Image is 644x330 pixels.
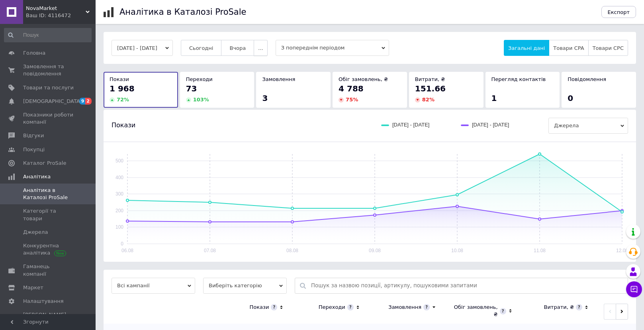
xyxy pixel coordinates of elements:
button: Чат з покупцем [626,281,642,297]
span: Покази [112,121,135,130]
span: [DEMOGRAPHIC_DATA] [23,98,82,105]
text: 08.08 [286,248,298,253]
span: 0 [568,93,573,103]
text: 09.08 [369,248,381,253]
span: Витрати, ₴ [415,76,445,82]
text: 12.08 [616,248,628,253]
text: 11.08 [534,248,546,253]
input: Пошук [4,28,92,42]
span: Налаштування [23,298,64,305]
text: 0 [121,241,123,247]
div: Ваш ID: 4116472 [26,12,96,19]
span: Обіг замовлень, ₴ [339,76,388,82]
span: ... [258,45,263,51]
span: Покази [110,76,129,82]
span: 82 % [422,97,435,103]
span: Покупці [23,146,45,153]
span: Каталог ProSale [23,160,66,167]
span: NovaMarket [26,5,86,12]
span: Експорт [608,9,630,15]
button: ... [254,40,267,56]
span: Головна [23,49,45,57]
span: Товари та послуги [23,84,74,91]
text: 07.08 [204,248,216,253]
span: Категорії та товари [23,207,74,222]
div: Переходи [319,304,345,311]
span: 2 [85,98,92,105]
span: Переходи [186,76,213,82]
span: Загальні дані [508,45,545,51]
input: Пошук за назвою позиції, артикулу, пошуковими запитами [311,278,624,293]
div: Витрати, ₴ [544,304,574,311]
span: Вчора [229,45,246,51]
span: 103 % [193,97,209,103]
div: Покази [249,304,269,311]
span: Джерела [548,118,628,134]
text: 06.08 [121,248,133,253]
text: 10.08 [451,248,463,253]
button: Товари CPA [549,40,588,56]
span: Конкурентна аналітика [23,242,74,257]
span: Повідомлення [568,76,606,82]
span: Замовлення та повідомлення [23,63,74,77]
span: З попереднім періодом [276,40,389,56]
span: Відгуки [23,132,44,139]
text: 400 [115,175,123,180]
span: Перегляд контактів [491,76,546,82]
button: Товари CPC [588,40,628,56]
span: 75 % [346,97,358,103]
button: Експорт [601,6,636,18]
span: Товари CPC [593,45,624,51]
span: Товари CPA [553,45,584,51]
span: 4 788 [339,84,364,93]
button: Сьогодні [181,40,222,56]
text: 500 [115,158,123,164]
span: Маркет [23,284,43,291]
span: Замовлення [262,76,295,82]
button: [DATE] - [DATE] [112,40,173,56]
span: 151.66 [415,84,446,93]
div: Замовлення [388,304,421,311]
span: Гаманець компанії [23,263,74,277]
span: Аналітика [23,173,51,180]
button: Загальні дані [504,40,549,56]
span: Показники роботи компанії [23,111,74,126]
span: Всі кампанії [112,278,195,294]
h1: Аналітика в Каталозі ProSale [119,7,246,17]
span: 1 [491,93,497,103]
button: Вчора [221,40,254,56]
span: 1 968 [110,84,135,93]
text: 100 [115,224,123,230]
span: 3 [262,93,268,103]
span: Джерела [23,229,48,236]
span: 9 [79,98,86,105]
span: Сьогодні [189,45,213,51]
span: Аналітика в Каталозі ProSale [23,187,74,201]
div: Обіг замовлень, ₴ [452,304,497,318]
span: 73 [186,84,197,93]
text: 300 [115,191,123,197]
span: 72 % [117,97,129,103]
span: Виберіть категорію [203,278,287,294]
text: 200 [115,208,123,213]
